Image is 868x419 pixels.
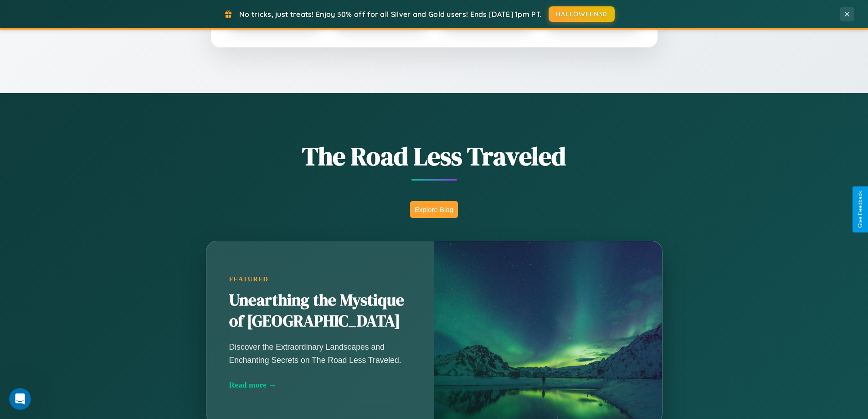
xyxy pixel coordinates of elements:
span: No tricks, just treats! Enjoy 30% off for all Silver and Gold users! Ends [DATE] 1pm PT. [239,10,542,19]
div: Featured [229,275,411,283]
div: Read more → [229,380,411,390]
button: HALLOWEEN30 [549,6,615,22]
h2: Unearthing the Mystique of [GEOGRAPHIC_DATA] [229,290,411,332]
h1: The Road Less Traveled [161,139,708,174]
button: Explore Blog [410,201,458,218]
iframe: Intercom live chat [9,388,31,410]
p: Discover the Extraordinary Landscapes and Enchanting Secrets on The Road Less Traveled. [229,341,411,366]
div: Give Feedback [857,191,863,228]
